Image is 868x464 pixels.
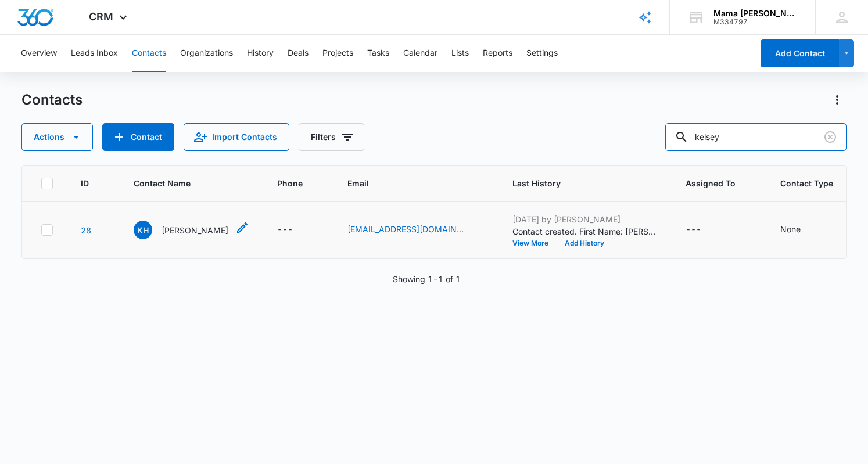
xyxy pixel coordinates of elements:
button: Leads Inbox [71,35,118,72]
button: Overview [21,35,57,72]
div: --- [277,223,293,237]
input: Search Contacts [665,123,847,151]
button: Import Contacts [184,123,289,151]
div: Phone - - Select to Edit Field [277,223,314,237]
button: Organizations [180,35,233,72]
span: ID [81,177,89,189]
div: Contact Name - Kelsey Haley - Select to Edit Field [134,221,249,239]
button: View More [512,240,557,247]
div: account id [713,18,798,26]
button: Reports [483,35,512,72]
button: Settings [526,35,558,72]
span: Contact Name [134,177,232,189]
p: Showing 1-1 of 1 [393,273,461,285]
span: Assigned To [686,177,736,189]
button: Contacts [132,35,166,72]
button: Add Contact [102,123,174,151]
div: Contact Type - None - Select to Edit Field [780,223,822,237]
span: Contact Type [780,177,833,189]
div: account name [713,9,798,18]
a: [EMAIL_ADDRESS][DOMAIN_NAME] [347,223,464,235]
button: Deals [288,35,309,72]
span: Phone [277,177,303,189]
a: Navigate to contact details page for Kelsey Haley [81,225,91,235]
h1: Contacts [21,91,83,109]
span: KH [134,221,152,239]
button: Calendar [403,35,437,72]
div: Assigned To - - Select to Edit Field [686,223,722,237]
span: Email [347,177,468,189]
button: Add History [557,240,612,247]
button: Actions [21,123,93,151]
span: Last History [512,177,641,189]
button: Actions [828,91,847,109]
button: Add Contact [761,39,839,67]
button: Clear [821,128,840,146]
div: Email - kelseybrandle@gmail.com - Select to Edit Field [347,223,485,237]
button: Tasks [367,35,389,72]
p: Contact created. First Name: [PERSON_NAME] Last Name: [PERSON_NAME]: [EMAIL_ADDRESS][DOMAIN_NAME]... [512,225,658,238]
p: [DATE] by [PERSON_NAME] [512,213,658,225]
button: Lists [451,35,469,72]
button: Filters [299,123,364,151]
div: --- [686,223,701,237]
button: Projects [322,35,353,72]
button: History [247,35,274,72]
p: [PERSON_NAME] [162,224,228,236]
div: None [780,223,801,235]
span: CRM [89,10,113,23]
